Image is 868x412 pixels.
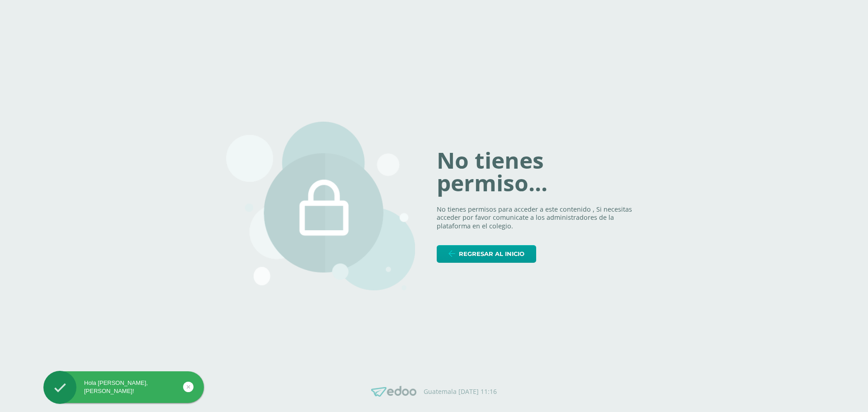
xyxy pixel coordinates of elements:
[437,245,536,263] a: Regresar al inicio
[424,388,497,396] p: Guatemala [DATE] 11:16
[437,149,642,194] h1: No tienes permiso...
[459,246,524,262] span: Regresar al inicio
[43,379,204,395] div: Hola [PERSON_NAME], [PERSON_NAME]!
[437,205,642,231] p: No tienes permisos para acceder a este contenido , Si necesitas acceder por favor comunicate a lo...
[371,386,416,397] img: Edoo
[226,122,415,291] img: 403.png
